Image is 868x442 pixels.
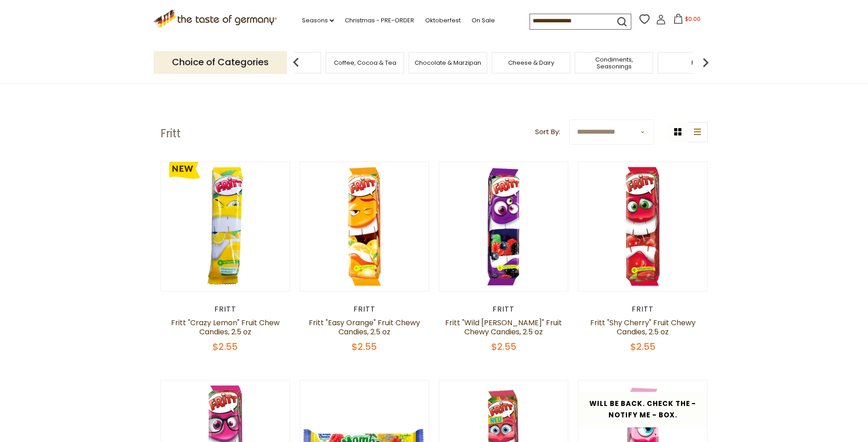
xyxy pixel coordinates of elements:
a: Christmas - PRE-ORDER [345,16,414,26]
img: next arrow [696,53,715,72]
a: Condiments, Seasonings [577,56,650,70]
img: previous arrow [287,53,305,72]
a: Oktoberfest [425,16,461,26]
div: Fritt [161,305,291,314]
a: Fritt "Shy Cherry" Fruit Chewy Candies, 2.5 oz [590,317,696,337]
span: $2.55 [491,340,516,353]
label: Sort By: [535,126,560,138]
a: Fish [691,59,702,66]
button: $0.00 [668,14,707,27]
img: Fritt [161,162,290,291]
span: $2.55 [352,340,377,353]
a: Fritt "Wild [PERSON_NAME]" Fruit Chewy Candies, 2.5 oz [445,317,562,337]
span: $0.00 [685,15,701,23]
a: Cheese & Dairy [508,59,554,66]
img: Fritt [578,162,707,291]
a: Fritt "Crazy Lemon" Fruit Chew Candies, 2.5 oz [171,317,280,337]
span: $2.55 [630,340,655,353]
a: Fritt "Easy Orange" Fruit Chewy Candies, 2.5 oz [309,317,420,337]
h1: Fritt [161,127,181,140]
span: $2.55 [213,340,238,353]
a: On Sale [472,16,495,26]
div: Fritt [439,305,569,314]
a: Chocolate & Marzipan [415,59,481,66]
a: Coffee, Cocoa & Tea [334,59,396,66]
a: Seasons [302,16,334,26]
p: Choice of Categories [154,51,287,73]
img: Fritt [439,162,568,291]
img: Fritt [300,162,429,291]
div: Fritt [300,305,430,314]
div: Fritt [578,305,708,314]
